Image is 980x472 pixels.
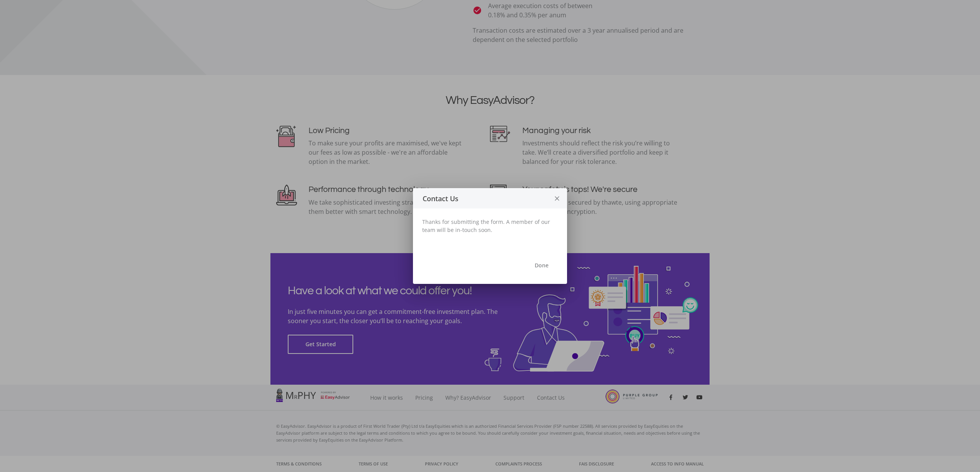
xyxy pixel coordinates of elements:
[422,218,558,234] p: Thanks for submitting the form. A member of our team will be in-touch soon.
[413,193,547,204] div: Contact Us
[553,188,561,209] i: close
[547,188,567,208] button: close
[525,255,558,275] button: Done
[413,188,567,284] ee-modal: Contact Us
